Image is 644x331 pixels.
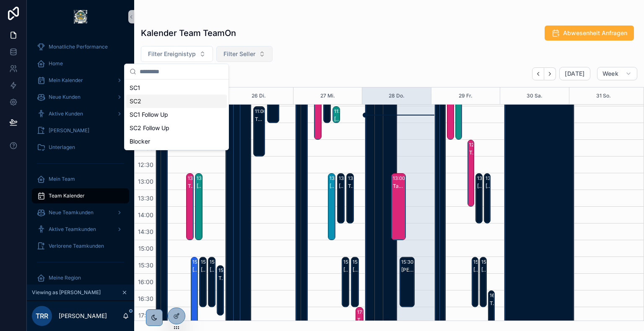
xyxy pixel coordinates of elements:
[59,312,107,320] p: [PERSON_NAME]
[200,257,206,307] div: 15:30 – 17:00[PERSON_NAME]: SC1
[36,311,48,321] span: TRR
[32,289,101,296] span: Viewing as [PERSON_NAME]
[353,258,384,266] div: 15:30 – 17:00
[486,174,517,182] div: 13:00 – 14:30
[49,77,83,84] span: Mein Kalender
[192,267,197,273] div: [PERSON_NAME]: SC2
[486,183,490,190] div: [PERSON_NAME]: SC1
[342,257,349,307] div: 15:30 – 17:00[PERSON_NAME]: SC1
[255,116,264,123] div: Taskin Tasan: SC1
[32,188,129,203] a: Team Kalender
[216,46,273,62] button: Select Button
[141,27,236,39] h1: Kalender Team TeamOn
[339,174,370,182] div: 13:00 – 14:30
[490,300,494,307] div: Taskin Tasan: SC1
[343,258,374,266] div: 15:30 – 17:00
[49,226,96,233] span: Aktive Teamkunden
[49,192,85,199] span: Team Kalender
[532,67,544,80] button: Back
[125,80,229,150] div: Suggestions
[357,317,363,323] div: Taskin Tasan: SC2
[27,33,134,285] div: scrollable content
[49,94,80,100] span: Neue Kunden
[32,140,129,155] a: Unterlagen
[401,258,432,266] div: 15:30 – 17:00
[602,70,618,77] span: Week
[32,222,129,237] a: Aktive Teamkunden
[477,183,482,190] div: [PERSON_NAME] Böckmann: SC1
[527,87,543,104] button: 30 Sa.
[456,73,462,139] div: 10:00 – 12:00[PERSON_NAME] Böckmann: SC2
[32,90,129,105] a: Neue Kunden
[357,308,388,316] div: 17:00 – 19:00
[136,262,156,269] span: 15:30
[328,174,335,240] div: 13:00 – 15:00[PERSON_NAME]: SC2
[32,56,129,71] a: Home
[32,270,129,285] a: Meine Region
[559,67,590,80] button: [DATE]
[188,174,219,182] div: 13:00 – 15:00
[32,123,129,138] a: [PERSON_NAME]
[49,144,75,151] span: Unterlagen
[32,39,129,54] a: Monatliche Performance
[136,245,156,252] span: 15:00
[223,50,255,58] span: Filter Seller
[565,70,584,77] span: [DATE]
[49,60,63,67] span: Home
[334,116,340,123] div: [PERSON_NAME] Böckmann: SC2 Follow Up
[563,29,627,37] span: Abwesenheit Anfragen
[32,172,129,187] a: Mein Team
[136,295,156,302] span: 16:30
[136,211,156,218] span: 14:00
[210,258,241,266] div: 15:30 – 17:00
[218,266,249,275] div: 15:45 – 17:15
[469,149,474,156] div: Taskin Tasan: SC2
[126,121,227,135] div: SC2 Follow Up
[330,174,361,182] div: 13:00 – 15:00
[208,257,215,307] div: 15:30 – 17:00[PERSON_NAME] Böckmann: SC1
[392,174,405,240] div: 13:00 – 15:00Taskin Tasan: SC2
[389,87,405,104] div: 28 Do.
[472,257,478,307] div: 15:30 – 17:00[PERSON_NAME]: SC1
[393,174,424,182] div: 13:00 – 15:00
[136,178,156,185] span: 13:00
[333,107,340,123] div: 11:00 – 11:30[PERSON_NAME] Böckmann: SC2 Follow Up
[187,174,193,240] div: 13:00 – 15:00Taskin Tasan: SC2
[339,183,344,190] div: [PERSON_NAME] Böckmann: SC1
[252,87,266,104] button: 26 Di.
[192,258,223,266] div: 15:30 – 17:30
[596,87,611,104] button: 31 So.
[544,67,556,80] button: Next
[49,209,93,216] span: Neue Teamkunden
[74,10,87,23] img: App logo
[126,108,227,121] div: SC1 Follow Up
[400,257,414,307] div: 15:30 – 17:00[PERSON_NAME]: SC1
[32,205,129,220] a: Neue Teamkunden
[195,174,202,240] div: 13:00 – 15:00[PERSON_NAME] Böckmann: SC2
[597,67,637,80] button: Week
[49,176,75,182] span: Mein Team
[49,110,83,117] span: Aktive Kunden
[136,144,156,151] span: 12:00
[348,183,353,190] div: Taskin Tasan: SC1
[126,95,227,108] div: SC2
[468,140,474,206] div: 12:00 – 14:00Taskin Tasan: SC2
[320,87,335,104] button: 27 Mi.
[473,267,478,273] div: [PERSON_NAME]: SC1
[197,174,228,182] div: 13:00 – 15:00
[201,258,232,266] div: 15:30 – 17:00
[49,127,89,134] span: [PERSON_NAME]
[32,106,129,121] a: Aktive Kunden
[473,258,504,266] div: 15:30 – 17:00
[197,183,202,190] div: [PERSON_NAME] Böckmann: SC2
[477,174,509,182] div: 13:00 – 14:30
[188,183,193,190] div: Taskin Tasan: SC2
[481,258,512,266] div: 15:30 – 17:00
[191,257,198,323] div: 15:30 – 17:30[PERSON_NAME]: SC2
[201,267,206,273] div: [PERSON_NAME]: SC1
[459,87,473,104] button: 29 Fr.
[334,107,364,115] div: 11:00 – 11:30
